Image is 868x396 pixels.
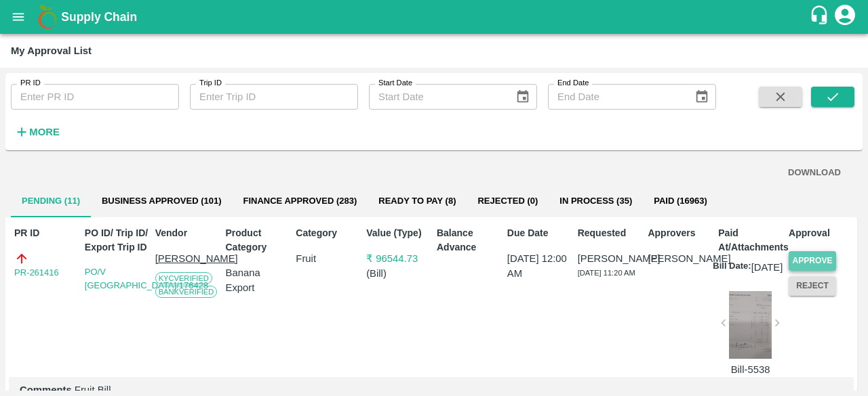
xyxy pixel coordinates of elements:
[648,251,713,266] p: [PERSON_NAME]
[14,266,59,280] a: PR-261416
[789,251,836,271] button: Approve
[190,84,358,110] input: Enter Trip ID
[789,276,836,296] button: Reject
[437,226,502,255] p: Balance Advance
[155,251,220,266] p: [PERSON_NAME]
[689,84,715,110] button: Choose date
[29,127,60,137] strong: More
[296,251,361,266] p: Fruit
[61,7,809,26] a: Supply Chain
[366,226,431,240] p: Value (Type)
[225,226,290,255] p: Product Category
[718,226,783,255] p: Paid At/Attachments
[232,185,368,217] button: Finance Approved (283)
[833,3,857,31] div: account of current user
[85,226,150,255] p: PO ID/ Trip ID/ Export Trip ID
[789,226,854,240] p: Approval
[155,286,218,298] span: Bank Verified
[85,267,208,290] a: PO/V [GEOGRAPHIC_DATA]/176428
[368,185,467,217] button: Ready To Pay (8)
[648,226,713,240] p: Approvers
[751,260,783,275] p: [DATE]
[366,266,431,281] p: ( Bill )
[34,3,61,30] img: logo
[548,84,684,110] input: End Date
[578,269,635,277] span: [DATE] 11:20 AM
[557,78,589,89] label: End Date
[467,185,549,217] button: Rejected (0)
[11,84,179,110] input: Enter PR ID
[369,84,505,110] input: Start Date
[61,10,137,24] b: Supply Chain
[507,226,572,240] p: Due Date
[809,5,833,29] div: customer-support
[155,272,212,284] span: KYC Verified
[578,251,643,266] p: [PERSON_NAME]
[549,185,643,217] button: In Process (35)
[11,185,91,217] button: Pending (11)
[643,185,718,217] button: Paid (16963)
[510,84,536,110] button: Choose date
[366,251,431,266] p: ₹ 96544.73
[14,226,79,240] p: PR ID
[729,362,772,377] p: Bill-5538
[20,384,72,395] b: Comments
[507,251,572,282] p: [DATE] 12:00 AM
[378,78,412,89] label: Start Date
[20,78,41,89] label: PR ID
[296,226,361,240] p: Category
[11,42,92,60] div: My Approval List
[91,185,233,217] button: Business Approved (101)
[225,265,290,296] p: Banana Export
[713,260,751,275] p: Bill Date:
[578,226,643,240] p: Requested
[155,226,220,240] p: Vendor
[11,120,63,144] button: More
[783,161,846,185] button: DOWNLOAD
[3,1,34,32] button: open drawer
[199,78,222,89] label: Trip ID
